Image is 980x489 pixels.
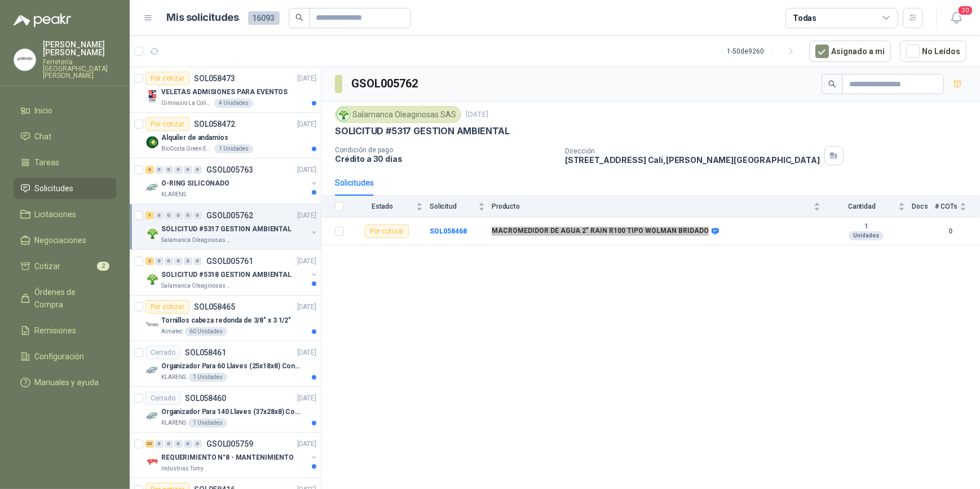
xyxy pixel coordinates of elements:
span: Solicitudes [35,182,74,195]
p: SOLICITUD #5317 GESTION AMBIENTAL [161,224,292,235]
a: Inicio [14,100,116,121]
a: Cotizar2 [14,255,116,277]
div: 0 [155,257,164,265]
span: Negociaciones [35,234,87,246]
h1: Mis solicitudes [167,10,239,26]
span: Cantidad [827,202,896,210]
div: 0 [184,257,192,265]
p: VELETAS ADMISIONES PARA EVENTOS [161,87,288,98]
div: 0 [184,212,192,219]
div: 0 [155,166,164,174]
div: 0 [193,166,202,174]
a: Manuales y ayuda [14,372,116,393]
img: Company Logo [145,318,159,332]
div: 0 [184,166,192,174]
span: Chat [35,130,52,143]
div: Unidades [849,231,884,240]
p: [DATE] [297,393,316,404]
p: [DATE] [297,210,316,221]
div: 1 [145,212,154,219]
b: 0 [935,226,966,237]
div: 0 [165,166,173,174]
img: Company Logo [145,227,159,240]
img: Company Logo [145,455,159,469]
span: Manuales y ayuda [35,376,99,389]
p: [DATE] [297,165,316,175]
p: REQUERIMIENTO N°8 - MANTENIMIENTO [161,452,294,463]
b: 1 [827,222,905,231]
th: Solicitud [430,196,492,218]
img: Company Logo [14,49,36,71]
button: Asignado a mi [809,41,891,62]
img: Company Logo [337,108,350,121]
button: No Leídos [900,41,966,62]
th: Docs [912,196,935,218]
a: Licitaciones [14,204,116,225]
div: 0 [193,257,202,265]
div: 1 Unidades [188,373,227,382]
p: Organizador Para 140 Llaves (37x28x8) Con Cerradura [161,407,302,417]
span: 16093 [248,11,280,25]
a: Chat [14,126,116,147]
div: 0 [165,440,173,448]
div: 0 [184,440,192,448]
p: SOLICITUD #5317 GESTION AMBIENTAL [335,125,510,137]
p: Ferretería [GEOGRAPHIC_DATA][PERSON_NAME] [43,59,116,79]
a: SOL058468 [430,227,467,235]
a: Configuración [14,346,116,367]
a: CerradoSOL058461[DATE] Company LogoOrganizador Para 60 Llaves (25x18x8) Con CerraduraKLARENS1 Uni... [130,341,321,387]
a: Órdenes de Compra [14,281,116,315]
th: Producto [492,196,827,218]
a: Remisiones [14,320,116,341]
p: O-RING SILICONADO [161,178,229,189]
div: Por cotizar [365,224,409,238]
p: SOL058461 [185,349,226,356]
p: Alquiler de andamios [161,133,228,143]
p: KLARENS [161,190,186,199]
p: [STREET_ADDRESS] Cali , [PERSON_NAME][GEOGRAPHIC_DATA] [565,155,820,165]
a: Solicitudes [14,178,116,199]
p: [DATE] [297,347,316,358]
div: 0 [174,440,183,448]
p: Tornillos cabeza redonda de 3/8" x 3 1/2" [161,315,291,326]
button: 20 [946,8,966,28]
th: # COTs [935,196,980,218]
a: Por cotizarSOL058472[DATE] Company LogoAlquiler de andamiosBioCosta Green Energy S.A.S1 Unidades [130,113,321,158]
h3: GSOL005762 [351,75,420,92]
p: KLARENS [161,373,186,382]
img: Logo peakr [14,14,71,27]
span: Cotizar [35,260,61,272]
p: [DATE] [466,109,488,120]
p: Organizador Para 60 Llaves (25x18x8) Con Cerradura [161,361,302,372]
div: 60 Unidades [185,327,227,336]
a: CerradoSOL058460[DATE] Company LogoOrganizador Para 140 Llaves (37x28x8) Con CerraduraKLARENS1 Un... [130,387,321,433]
p: [DATE] [297,73,316,84]
span: Configuración [35,350,85,363]
span: Solicitud [430,202,476,210]
th: Cantidad [827,196,912,218]
p: SOLICITUD #5318 GESTION AMBIENTAL [161,270,292,280]
p: SOL058465 [194,303,235,311]
span: Inicio [35,104,53,117]
p: [DATE] [297,119,316,130]
p: Gimnasio La Colina [161,99,212,108]
p: Condición de pago [335,146,556,154]
p: Crédito a 30 días [335,154,556,164]
p: KLARENS [161,418,186,428]
span: Remisiones [35,324,77,337]
p: Salamanca Oleaginosas SAS [161,281,232,290]
div: 3 [145,166,154,174]
img: Company Logo [145,364,159,377]
div: Solicitudes [335,177,374,189]
p: [DATE] [297,302,316,312]
span: Estado [351,202,414,210]
p: [DATE] [297,256,316,267]
span: Producto [492,202,811,210]
div: 0 [165,257,173,265]
div: Por cotizar [145,72,189,85]
a: Tareas [14,152,116,173]
a: Por cotizarSOL058473[DATE] Company LogoVELETAS ADMISIONES PARA EVENTOSGimnasio La Colina4 Unidades [130,67,321,113]
img: Company Logo [145,181,159,195]
div: 1 Unidades [214,144,253,153]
